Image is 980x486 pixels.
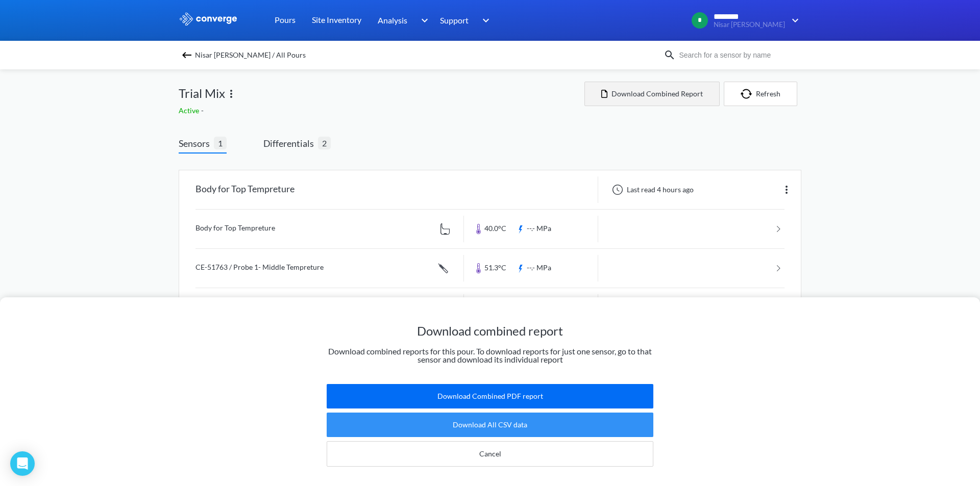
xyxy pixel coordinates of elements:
[414,14,431,27] img: downArrow.svg
[676,49,799,61] input: Search for a sensor by name
[476,14,492,27] img: downArrow.svg
[327,413,653,437] button: Download All CSV data
[714,21,785,29] span: Nisar [PERSON_NAME]
[327,347,653,364] p: Download combined reports for this pour. To download reports for just one sensor, go to that sens...
[378,14,407,27] span: Analysis
[440,14,469,27] span: Support
[327,384,653,408] button: Download Combined PDF report
[327,323,653,339] h1: Download combined report
[181,49,193,61] img: backspace.svg
[195,48,306,62] span: Nisar [PERSON_NAME] / All Pours
[179,12,238,25] img: logo_ewhite.svg
[785,14,801,27] img: downArrow.svg
[10,451,35,476] div: Open Intercom Messenger
[327,441,653,467] button: Cancel
[664,49,676,61] img: icon-search.svg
